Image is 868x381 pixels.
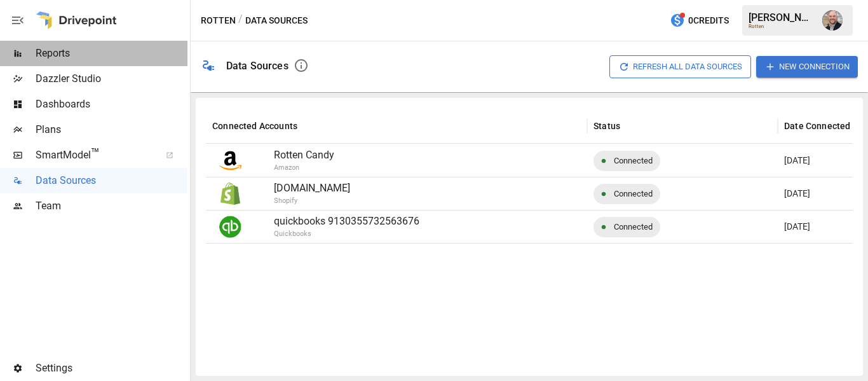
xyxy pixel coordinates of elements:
[274,214,581,229] p: quickbooks 9130355732563676
[593,121,620,131] div: Status
[212,121,297,131] div: Connected Accounts
[606,144,660,177] span: Connected
[201,13,236,29] button: Rotten
[91,146,100,162] span: ™
[274,148,581,163] p: Rotten Candy
[606,177,660,210] span: Connected
[36,71,187,87] span: Dazzler Studio
[36,122,187,137] span: Plans
[665,9,734,32] button: 0Credits
[749,11,815,24] div: [PERSON_NAME]
[609,55,751,78] button: Refresh All Data Sources
[36,46,187,61] span: Reports
[822,10,843,31] img: Dustin Jacobson
[299,117,316,135] button: Sort
[274,229,649,240] p: Quickbooks
[36,173,187,188] span: Data Sources
[36,198,187,214] span: Team
[621,117,639,135] button: Sort
[784,121,850,131] div: Date Connected
[36,97,187,112] span: Dashboards
[219,183,241,205] img: Shopify Logo
[815,3,850,38] button: Dustin Jacobson
[219,216,241,238] img: Quickbooks Logo
[36,148,152,163] span: SmartModel
[688,13,729,29] span: 0 Credits
[36,361,187,376] span: Settings
[274,181,581,196] p: [DOMAIN_NAME]
[226,60,288,72] div: Data Sources
[606,211,660,243] span: Connected
[219,149,241,172] img: Amazon Logo
[238,13,243,29] div: /
[274,163,649,174] p: Amazon
[274,196,649,207] p: Shopify
[749,24,815,29] div: Rotten
[756,56,858,77] button: New Connection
